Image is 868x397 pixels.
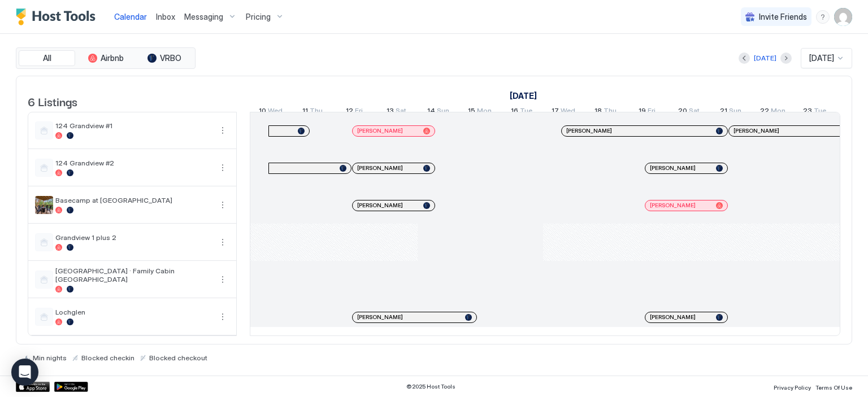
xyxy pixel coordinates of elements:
[216,273,229,286] button: More options
[55,196,211,204] span: Basecamp at [GEOGRAPHIC_DATA]
[424,104,452,120] a: September 14, 2025
[650,164,696,172] span: [PERSON_NAME]
[717,104,744,120] a: September 21, 2025
[774,384,811,391] span: Privacy Policy
[149,354,207,362] span: Blocked checkout
[636,104,658,120] a: September 19, 2025
[259,106,266,118] span: 10
[300,104,325,120] a: September 11, 2025
[136,50,193,66] button: VRBO
[357,164,403,172] span: [PERSON_NAME]
[16,47,196,69] div: tab-group
[302,106,308,118] span: 11
[216,235,229,249] div: menu
[55,267,211,283] span: [GEOGRAPHIC_DATA] · Family Cabin [GEOGRAPHIC_DATA]
[508,104,535,120] a: September 16, 2025
[54,382,88,392] a: Google Play Store
[592,104,619,120] a: September 18, 2025
[55,233,211,242] span: Grandview 1 plus 2
[648,106,656,118] span: Fri
[809,53,834,63] span: [DATE]
[757,104,788,120] a: September 22, 2025
[720,106,727,118] span: 21
[396,106,406,118] span: Sat
[55,121,211,130] span: 124 Grandview #1
[477,106,492,118] span: Mon
[739,53,750,64] button: Previous month
[814,106,826,118] span: Tue
[752,51,778,65] button: [DATE]
[815,381,852,392] a: Terms Of Use
[216,235,229,249] button: More options
[346,106,353,118] span: 12
[384,104,409,120] a: September 13, 2025
[427,106,435,118] span: 14
[216,124,229,137] div: menu
[387,106,394,118] span: 13
[156,12,175,21] span: Inbox
[16,8,101,25] a: Host Tools Logo
[357,202,403,209] span: [PERSON_NAME]
[729,106,741,118] span: Sun
[216,198,229,212] div: menu
[216,198,229,212] button: More options
[55,159,211,167] span: 124 Grandview #2
[216,124,229,137] button: More options
[357,127,403,134] span: [PERSON_NAME]
[216,310,229,324] button: More options
[114,11,147,23] a: Calendar
[406,383,455,390] span: © 2025 Host Tools
[734,127,779,134] span: [PERSON_NAME]
[771,106,785,118] span: Mon
[507,88,540,104] a: September 10, 2025
[101,53,124,63] span: Airbnb
[650,202,696,209] span: [PERSON_NAME]
[355,106,363,118] span: Fri
[246,12,271,22] span: Pricing
[566,127,612,134] span: [PERSON_NAME]
[216,161,229,174] button: More options
[216,310,229,324] div: menu
[816,10,830,24] div: menu
[77,50,134,66] button: Airbnb
[594,106,602,118] span: 18
[754,53,776,63] div: [DATE]
[35,196,53,214] div: listing image
[552,106,559,118] span: 17
[437,106,449,118] span: Sun
[650,313,696,321] span: [PERSON_NAME]
[19,50,75,66] button: All
[268,106,283,118] span: Wed
[511,106,518,118] span: 16
[774,381,811,392] a: Privacy Policy
[184,12,223,22] span: Messaging
[81,354,134,362] span: Blocked checkin
[216,273,229,286] div: menu
[639,106,646,118] span: 19
[780,53,792,64] button: Next month
[156,11,175,23] a: Inbox
[520,106,532,118] span: Tue
[800,104,829,120] a: September 23, 2025
[465,104,494,120] a: September 15, 2025
[561,106,575,118] span: Wed
[468,106,475,118] span: 15
[760,106,769,118] span: 22
[16,382,50,392] a: App Store
[55,308,211,316] span: Lochglen
[28,93,77,110] span: 6 Listings
[11,359,38,386] div: Open Intercom Messenger
[160,53,181,63] span: VRBO
[343,104,366,120] a: September 12, 2025
[803,106,812,118] span: 23
[689,106,700,118] span: Sat
[256,104,285,120] a: September 10, 2025
[675,104,702,120] a: September 20, 2025
[33,354,67,362] span: Min nights
[678,106,687,118] span: 20
[834,8,852,26] div: User profile
[114,12,147,21] span: Calendar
